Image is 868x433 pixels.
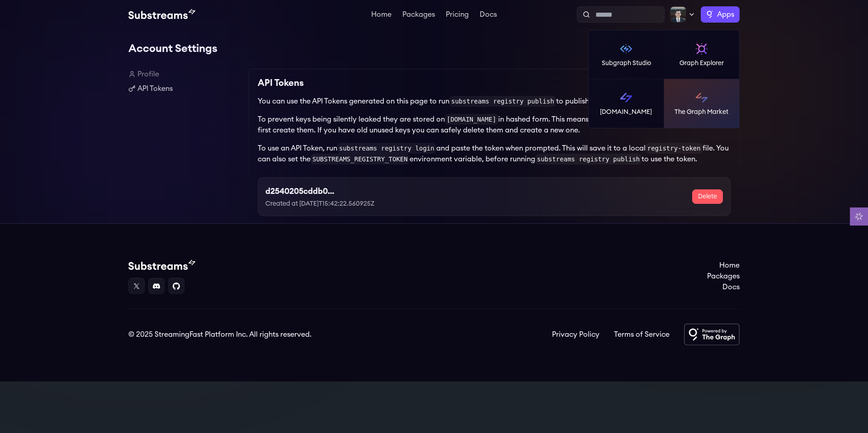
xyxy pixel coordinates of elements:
[675,108,728,117] p: The Graph Market
[614,329,670,340] a: Terms of Service
[128,83,241,94] a: API Tokens
[600,108,652,117] p: [DOMAIN_NAME]
[128,69,241,80] a: Profile
[692,189,723,204] button: Delete
[664,79,740,128] a: The Graph Market
[535,154,642,165] code: substreams registry publish
[445,114,498,125] code: [DOMAIN_NAME]
[602,59,651,68] p: Subgraph Studio
[707,282,740,292] a: Docs
[311,154,410,165] code: SUBSTREAMS_REGISTRY_TOKEN
[128,9,195,20] img: Substream's logo
[619,90,633,105] img: Substreams logo
[679,59,724,68] p: Graph Explorer
[694,42,709,56] img: Graph Explorer logo
[258,114,731,136] p: To prevent keys being silently leaked they are stored on in hashed form. This means you can only ...
[369,11,393,20] a: Home
[684,324,740,345] img: Powered by The Graph
[128,260,195,271] img: Substream's logo
[449,96,556,107] code: substreams registry publish
[258,96,731,107] p: You can use the API Tokens generated on this page to run to publish packages on
[664,30,740,79] a: Graph Explorer
[717,9,734,20] span: Apps
[589,79,664,128] a: [DOMAIN_NAME]
[401,11,437,20] a: Packages
[128,40,740,58] h1: Account Settings
[589,30,664,79] a: Subgraph Studio
[265,185,339,198] h3: d2540205cddb0d0fb9481f8fe8c3cf4d
[707,260,740,271] a: Home
[258,143,731,165] p: To use an API Token, run and paste the token when prompted. This will save it to a local file. Yo...
[337,143,436,154] code: substreams registry login
[646,143,703,154] code: registry-token
[707,271,740,282] a: Packages
[128,329,311,340] div: © 2025 StreamingFast Platform Inc. All rights reserved.
[706,11,713,18] img: The Graph logo
[478,11,499,20] a: Docs
[694,90,709,105] img: The Graph Market logo
[258,76,304,90] h2: API Tokens
[265,199,412,208] p: Created at [DATE]T15:42:22.560925Z
[670,6,686,23] img: Profile
[444,11,471,20] a: Pricing
[552,329,599,340] a: Privacy Policy
[619,42,633,56] img: Subgraph Studio logo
